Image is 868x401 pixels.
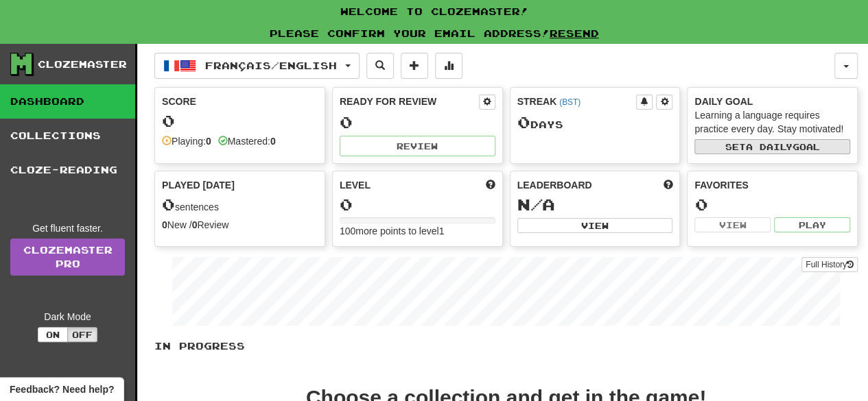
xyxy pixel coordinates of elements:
[154,339,858,353] p: In Progress
[517,95,637,108] div: Streak
[162,134,211,148] div: Playing:
[435,53,462,79] button: More stats
[162,218,318,232] div: New / Review
[10,382,114,396] span: Open feedback widget
[205,60,337,71] span: Français / English
[801,257,858,272] button: Full History
[774,217,850,232] button: Play
[162,219,167,230] strong: 0
[694,95,850,108] div: Daily Goal
[10,310,125,324] div: Dark Mode
[270,136,276,147] strong: 0
[10,221,125,235] div: Get fluent faster.
[162,178,235,192] span: Played [DATE]
[38,58,127,71] div: Clozemaster
[550,27,599,39] a: Resend
[162,195,175,214] span: 0
[517,112,530,132] span: 0
[694,196,850,213] div: 0
[154,53,360,79] button: Français/English
[162,196,318,214] div: sentences
[340,196,495,213] div: 0
[486,178,495,192] span: Score more points to level up
[517,178,592,192] span: Leaderboard
[517,195,555,214] span: N/A
[340,178,371,192] span: Level
[340,224,495,238] div: 100 more points to level 1
[162,95,318,108] div: Score
[366,53,394,79] button: Search sentences
[67,327,97,342] button: Off
[340,95,479,108] div: Ready for Review
[10,239,125,276] a: ClozemasterPro
[401,53,428,79] button: Add sentence to collection
[162,112,318,130] div: 0
[559,97,580,107] a: (BST)
[517,218,673,233] button: View
[340,114,495,131] div: 0
[694,139,850,154] button: Seta dailygoal
[38,327,68,342] button: On
[694,178,850,192] div: Favorites
[192,219,198,230] strong: 0
[218,134,276,148] div: Mastered:
[517,114,673,132] div: Day s
[206,136,211,147] strong: 0
[746,142,793,151] span: a daily
[663,178,672,192] span: This week in points, UTC
[694,217,771,232] button: View
[340,136,495,156] button: Review
[694,108,850,136] div: Learning a language requires practice every day. Stay motivated!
